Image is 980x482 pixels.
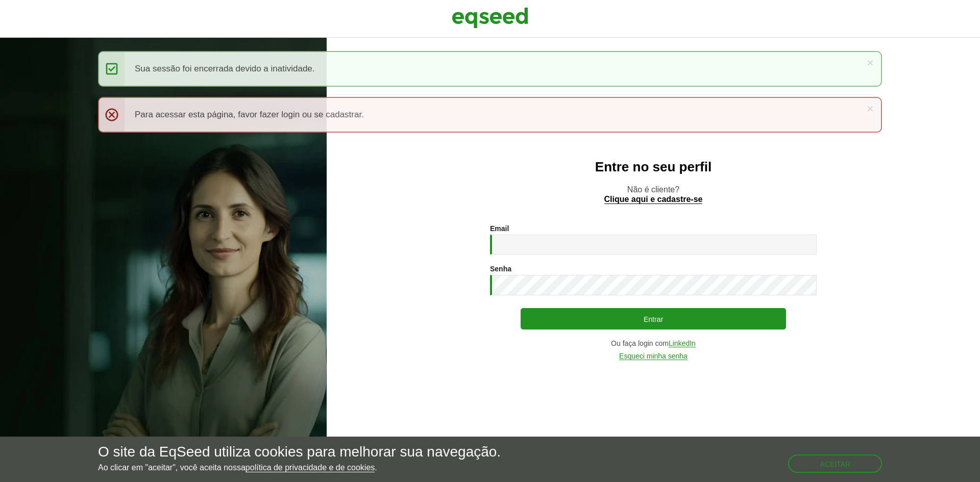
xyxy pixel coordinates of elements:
p: Ao clicar em "aceitar", você aceita nossa . [98,463,501,472]
a: Esqueci minha senha [619,352,688,360]
label: Senha [490,265,511,272]
div: Sua sessão foi encerrada devido a inatividade. [98,51,882,87]
h2: Entre no seu perfil [347,160,960,174]
p: Não é cliente? [347,185,960,204]
a: Clique aqui e cadastre-se [604,195,703,204]
a: LinkedIn [669,340,696,347]
div: Para acessar esta página, favor fazer login ou se cadastrar. [98,97,882,133]
a: × [867,57,873,68]
a: × [867,103,873,114]
a: política de privacidade e de cookies [246,464,375,472]
h5: O site da EqSeed utiliza cookies para melhorar sua navegação. [98,444,501,460]
label: Email [490,225,509,232]
div: Ou faça login com [490,340,817,347]
img: EqSeed Logo [452,5,528,31]
button: Aceitar [788,454,882,473]
button: Entrar [521,308,786,329]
